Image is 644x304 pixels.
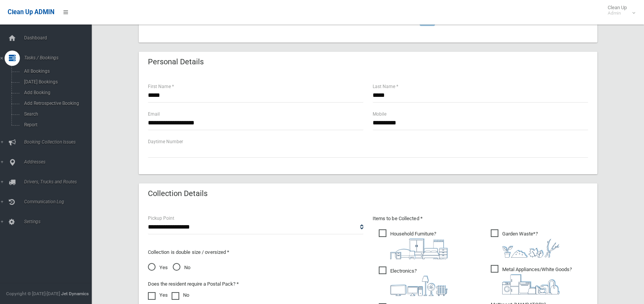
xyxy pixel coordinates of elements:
[22,179,97,185] span: Drivers, Trucks and Routes
[172,291,189,300] label: No
[22,159,97,165] span: Addresses
[148,263,168,272] span: Yes
[22,122,91,127] span: Report
[22,55,97,60] span: Tasks / Bookings
[608,10,627,16] small: Admin
[379,229,448,259] span: Household Furniture
[22,111,91,117] span: Search
[502,239,560,258] img: 4fd8a5c772b2c999c83690221e5242e0.png
[22,35,97,41] span: Dashboard
[148,291,168,300] label: Yes
[491,265,572,294] span: Metal Appliances/White Goods
[22,69,91,74] span: All Bookings
[8,8,54,16] span: Clean Up ADMIN
[379,266,448,296] span: Electronics
[502,231,560,258] i: ?
[502,266,572,294] i: ?
[173,263,190,272] span: No
[22,139,97,145] span: Booking Collection Issues
[6,291,60,296] span: Copyright © [DATE]-[DATE]
[373,214,588,223] p: Items to be Collected *
[390,268,448,296] i: ?
[148,248,363,257] p: Collection is double size / oversized *
[22,199,97,204] span: Communication Log
[22,79,91,85] span: [DATE] Bookings
[148,279,239,289] label: Does the resident require a Postal Pack? *
[139,186,217,201] header: Collection Details
[390,276,448,296] img: 394712a680b73dbc3d2a6a3a7ffe5a07.png
[502,274,560,294] img: 36c1b0289cb1767239cdd3de9e694f19.png
[61,291,89,296] strong: Jet Dynamics
[22,101,91,106] span: Add Retrospective Booking
[22,219,97,224] span: Settings
[22,90,91,95] span: Add Booking
[139,54,213,69] header: Personal Details
[604,5,634,16] span: Clean Up
[491,229,560,258] span: Garden Waste*
[390,239,448,259] img: aa9efdbe659d29b613fca23ba79d85cb.png
[390,231,448,259] i: ?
